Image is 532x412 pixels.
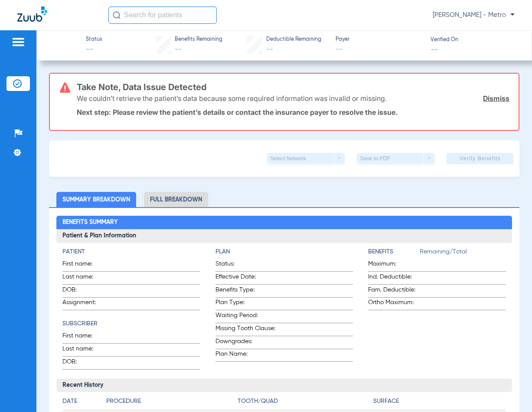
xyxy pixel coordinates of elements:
[373,397,506,406] h4: Surface
[420,247,506,260] span: Remaining/Total
[215,350,279,361] span: Plan Name:
[62,397,99,409] app-breakdown-title: Date
[86,44,102,55] span: --
[368,273,420,284] span: Ind. Deductible:
[215,311,279,323] span: Waiting Period:
[62,273,105,284] span: Last name:
[368,298,420,310] span: Ortho Maximum:
[56,192,136,207] li: Summary Breakdown
[113,11,121,19] img: Search Icon
[77,94,387,103] p: We couldn’t retrieve the patient’s data because some required information was invalid or missing.
[215,260,279,271] span: Status:
[108,6,217,24] input: Search for patients
[62,285,105,297] span: DOB:
[77,108,510,117] p: Next step: Please review the patient’s details or contact the insurance payer to resolve the issue.
[77,83,510,91] h3: Take Note, Data Issue Detected
[368,247,420,260] app-breakdown-title: Benefits
[238,397,370,406] h4: Tooth/Quad
[336,44,423,55] span: --
[62,397,99,406] h4: Date
[175,46,182,53] span: --
[62,357,105,369] span: DOB:
[373,397,506,409] app-breakdown-title: Surface
[336,36,423,44] span: Payer
[106,397,235,409] app-breakdown-title: Procedure
[62,247,200,256] h4: Patient
[62,298,105,310] span: Assignment:
[368,247,420,256] h4: Benefits
[106,397,235,406] h4: Procedure
[238,397,370,409] app-breakdown-title: Tooth/Quad
[86,36,102,44] span: Status
[17,6,47,22] img: Zuub Logo
[175,36,222,44] span: Benefits Remaining
[62,331,105,343] span: First name:
[431,36,518,44] span: Verified On
[215,247,353,256] h4: Plan
[62,319,200,328] h4: Subscriber
[215,298,279,310] span: Plan Type:
[368,285,420,297] span: Fam. Deductible:
[62,344,105,356] span: Last name:
[215,337,279,349] span: Downgrades:
[433,11,515,19] span: [PERSON_NAME] - Metro
[431,45,438,54] span: --
[215,273,279,284] span: Effective Date:
[144,192,208,207] li: Full Breakdown
[62,260,105,271] span: First name:
[56,216,512,230] h2: Benefits Summary
[266,46,273,53] span: --
[56,229,512,243] h3: Patient & Plan Information
[11,37,25,47] img: hamburger-icon
[60,82,70,93] img: error-icon
[215,285,279,297] span: Benefits Type:
[368,260,420,271] span: Maximum:
[56,379,512,393] h3: Recent History
[215,324,279,336] span: Missing Tooth Clause:
[483,94,509,103] a: Dismiss
[266,36,321,44] span: Deductible Remaining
